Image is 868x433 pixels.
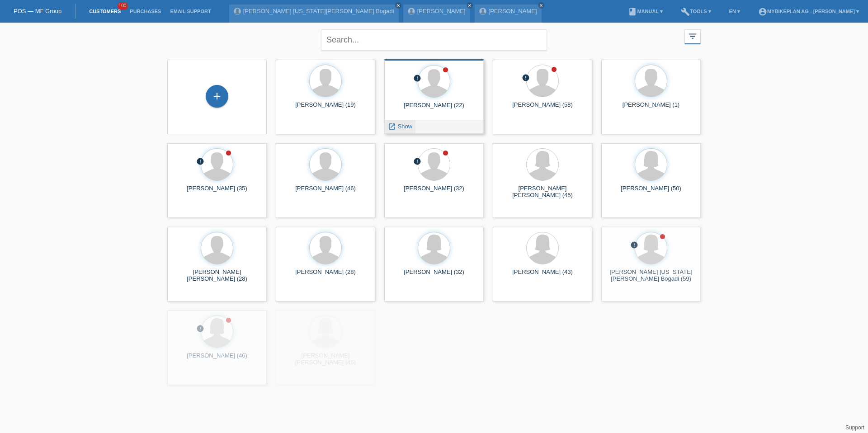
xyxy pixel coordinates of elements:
[196,325,204,334] div: unconfirmed, pending
[413,157,421,167] div: unconfirmed, pending
[467,3,472,8] i: close
[758,7,767,16] i: account_circle
[398,123,413,130] span: Show
[845,424,864,431] a: Support
[688,31,698,41] i: filter_list
[538,2,544,9] a: close
[522,74,530,82] i: error
[754,9,863,14] a: account_circleMybikeplan AG - [PERSON_NAME] ▾
[392,352,476,367] div: [PERSON_NAME] (39)
[175,185,259,199] div: [PERSON_NAME] (35)
[609,101,693,116] div: [PERSON_NAME] (1)
[609,268,693,283] div: [PERSON_NAME] [US_STATE][PERSON_NAME] Bogadi (59)
[630,241,638,249] i: error
[118,2,128,10] span: 100
[676,9,716,14] a: buildTools ▾
[388,122,396,131] i: launch
[283,101,368,116] div: [PERSON_NAME] (19)
[413,74,421,82] i: error
[85,9,125,14] a: Customers
[14,8,61,14] a: POS — MF Group
[539,3,543,8] i: close
[500,101,585,116] div: [PERSON_NAME] (58)
[467,2,473,9] a: close
[500,185,585,199] div: [PERSON_NAME] [PERSON_NAME] (45)
[609,185,693,199] div: [PERSON_NAME] (50)
[500,268,585,283] div: [PERSON_NAME] (43)
[395,2,401,9] a: close
[522,74,530,83] div: unconfirmed, pending
[413,157,421,165] i: error
[630,241,638,250] div: unconfirmed, pending
[392,268,476,283] div: [PERSON_NAME] (32)
[196,157,204,167] div: unconfirmed, pending
[417,8,466,14] a: [PERSON_NAME]
[196,157,204,165] i: error
[243,8,394,14] a: [PERSON_NAME] [US_STATE][PERSON_NAME] Bogadi
[206,89,228,104] div: Add customer
[489,8,537,14] a: [PERSON_NAME]
[392,102,476,116] div: [PERSON_NAME] (22)
[388,123,412,130] a: launch Show
[175,268,259,283] div: [PERSON_NAME] [PERSON_NAME] (28)
[725,9,745,14] a: EN ▾
[628,7,637,16] i: book
[283,268,368,283] div: [PERSON_NAME] (28)
[396,3,401,8] i: close
[283,352,368,367] div: [PERSON_NAME] [PERSON_NAME] (46)
[175,352,259,367] div: [PERSON_NAME] (46)
[413,74,421,84] div: unconfirmed, pending
[125,9,165,14] a: Purchases
[165,9,215,14] a: Email Support
[623,9,667,14] a: bookManual ▾
[196,325,204,333] i: error
[392,185,476,199] div: [PERSON_NAME] (32)
[283,185,368,199] div: [PERSON_NAME] (46)
[681,7,690,16] i: build
[321,29,547,51] input: Search...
